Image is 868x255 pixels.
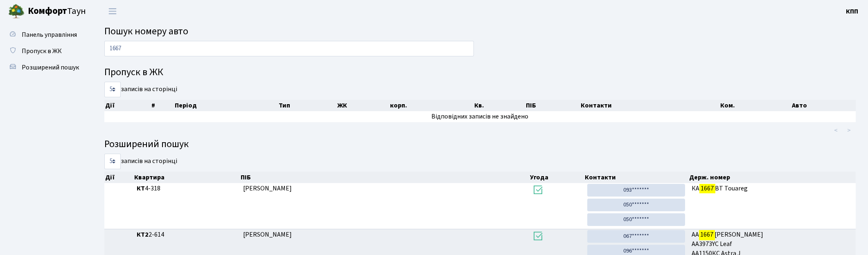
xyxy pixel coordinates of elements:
[688,172,856,183] th: Держ. номер
[104,111,856,122] td: Відповідних записів не знайдено
[529,172,584,183] th: Угода
[174,100,278,111] th: Період
[278,100,336,111] th: Тип
[137,184,237,193] span: 4-318
[28,4,67,18] b: Комфорт
[791,100,863,111] th: Авто
[104,100,151,111] th: Дії
[104,41,474,56] input: Пошук
[137,230,237,239] span: 2-614
[4,43,86,59] a: Пропуск в ЖК
[584,172,689,183] th: Контакти
[8,3,25,20] img: logo.png
[336,100,389,111] th: ЖК
[104,154,177,169] label: записів на сторінці
[22,63,79,72] span: Розширений пошук
[137,230,149,239] b: КТ2
[104,154,121,169] select: записів на сторінці
[104,82,177,97] label: записів на сторінці
[389,100,473,111] th: корп.
[137,184,145,193] b: КТ
[240,172,529,183] th: ПІБ
[243,184,292,193] span: [PERSON_NAME]
[846,7,858,16] b: КПП
[151,100,174,111] th: #
[525,100,580,111] th: ПІБ
[104,82,121,97] select: записів на сторінці
[692,184,852,193] span: КА ВТ Touareg
[580,100,719,111] th: Контакти
[719,100,791,111] th: Ком.
[22,30,77,39] span: Панель управління
[102,4,123,18] button: Переключити навігацію
[699,183,715,194] mark: 1667
[473,100,525,111] th: Кв.
[4,59,86,76] a: Розширений пошук
[243,230,292,239] span: [PERSON_NAME]
[846,7,858,16] a: КПП
[104,139,856,150] h4: Розширений пошук
[4,27,86,43] a: Панель управління
[28,4,86,18] span: Таун
[104,24,188,38] span: Пошук номеру авто
[699,229,715,240] mark: 1667
[133,172,240,183] th: Квартира
[104,67,856,78] h4: Пропуск в ЖК
[22,47,62,56] span: Пропуск в ЖК
[104,172,133,183] th: Дії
